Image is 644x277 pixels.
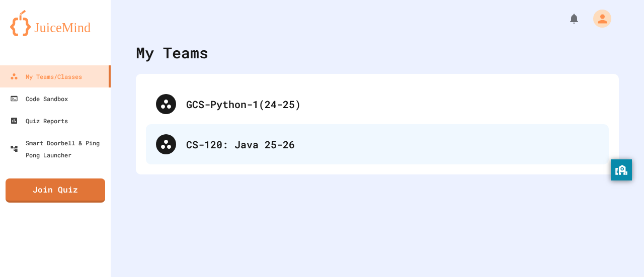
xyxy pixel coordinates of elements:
[549,10,583,27] div: My Notifications
[186,97,599,112] div: GCS-Python-1(24-25)
[10,93,68,105] div: Code Sandbox
[10,70,82,82] div: My Teams/Classes
[136,41,208,64] div: My Teams
[186,137,599,152] div: CS-120: Java 25-26
[10,10,101,36] img: logo-orange.svg
[611,159,632,180] button: privacy banner
[146,124,609,164] div: CS-120: Java 25-26
[583,7,614,30] div: My Account
[10,115,68,127] div: Quiz Reports
[10,137,107,161] div: Smart Doorbell & Ping Pong Launcher
[146,84,609,124] div: GCS-Python-1(24-25)
[6,178,105,203] a: Join Quiz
